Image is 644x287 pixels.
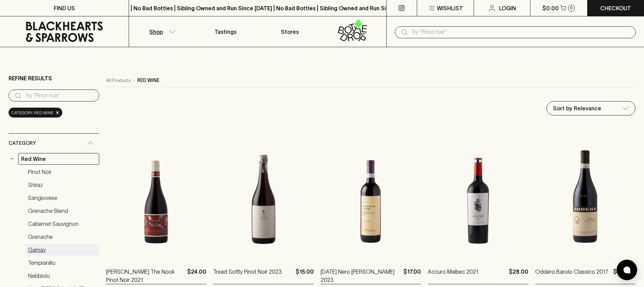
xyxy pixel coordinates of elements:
p: $15.00 [296,268,314,284]
div: Sort by Relevance [547,101,635,115]
button: − [9,155,15,162]
span: × [55,109,60,116]
a: All Products [106,77,130,84]
img: Tread Softly Pinot Noir 2023 [213,138,313,257]
a: Pinot Noir [25,166,99,178]
a: Tempranillo [25,257,99,269]
p: Stores [281,28,299,36]
p: red wine [137,77,159,84]
p: $17.00 [403,268,421,284]
p: 0 [570,6,573,10]
a: Oddero Barolo Classico 2017 [535,268,608,284]
a: Sangiovese [25,192,99,204]
p: Checkout [600,4,631,12]
a: Accuro Malbec 2021 [428,268,478,284]
input: Try “Pinot noir” [25,90,94,101]
a: Cabernet Sauvignon [25,218,99,230]
a: [PERSON_NAME] The Nook Pinot Noir 2021 [106,268,184,284]
p: $28.00 [509,268,528,284]
span: Category [9,139,36,148]
a: Tread Softly Pinot Noir 2023 [213,268,282,284]
p: › [133,77,134,84]
p: $24.00 [187,268,206,284]
img: Pasqua Nero d'Avola 2023 [321,138,421,257]
span: Category: red wine [11,109,53,116]
a: Tastings [193,16,258,47]
div: Category [9,134,99,153]
p: FIND US [54,4,75,12]
img: Buller The Nook Pinot Noir 2021 [106,138,206,257]
a: [DATE] Nero [PERSON_NAME] 2023 [321,268,401,284]
p: Wishlist [437,4,463,12]
a: Gamay [25,244,99,256]
img: Accuro Malbec 2021 [428,138,528,257]
p: Refine Results [9,74,52,82]
img: Oddero Barolo Classico 2017 [535,138,635,257]
p: Tastings [215,28,236,36]
a: Red Wine [18,153,99,165]
a: Nebbiolo [25,270,99,282]
button: Shop [129,16,193,47]
a: Shiraz [25,179,99,191]
input: Try "Pinot noir" [411,27,630,38]
a: Grenache Blend [25,205,99,217]
p: Shop [149,28,163,36]
p: $120.00 [613,268,635,284]
a: Grenache [25,231,99,243]
p: Sort by Relevance [553,104,601,112]
p: Login [499,4,516,12]
a: Stores [258,16,322,47]
img: bubble-icon [623,266,630,273]
p: $0.00 [542,4,559,12]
